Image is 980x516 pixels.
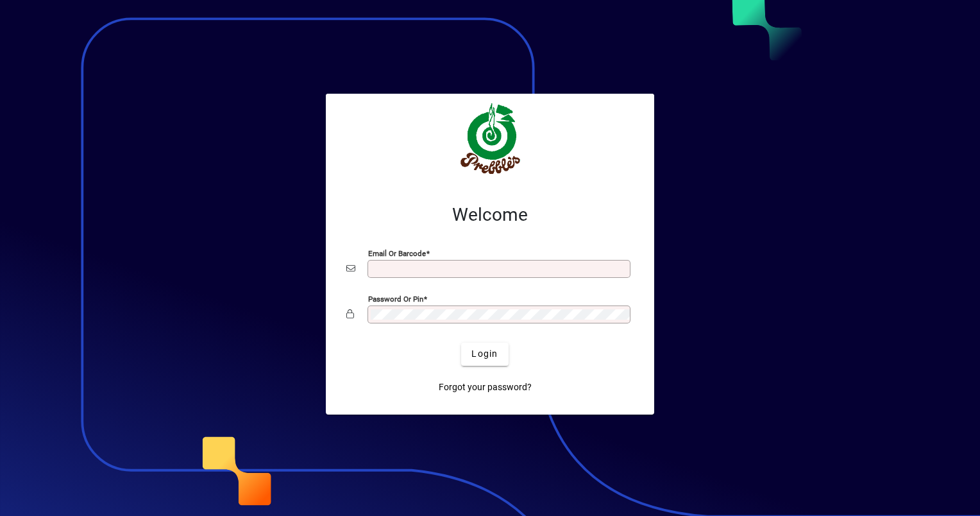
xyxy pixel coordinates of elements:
[368,248,426,257] mat-label: Email or Barcode
[434,376,537,399] a: Forgot your password?
[471,347,498,361] span: Login
[461,343,508,366] button: Login
[439,381,532,394] span: Forgot your password?
[346,204,634,226] h2: Welcome
[368,294,423,303] mat-label: Password or Pin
